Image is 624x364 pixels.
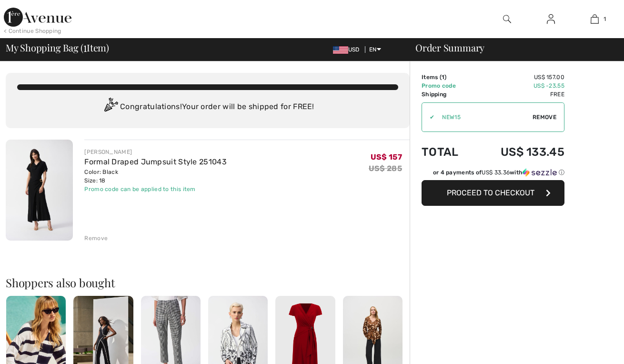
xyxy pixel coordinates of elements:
span: Proceed to Checkout [447,188,534,197]
div: or 4 payments ofUS$ 33.36withSezzle Click to learn more about Sezzle [422,168,564,180]
input: Promo code [434,103,533,131]
div: Congratulations! Your order will be shipped for FREE! [17,98,398,117]
img: My Bag [591,13,599,25]
span: 1 [442,74,444,81]
div: < Continue Shopping [4,27,61,35]
img: Congratulation2.svg [101,98,120,117]
div: ✔ [422,113,434,121]
td: US$ 157.00 [474,73,564,81]
td: Shipping [422,90,474,99]
td: US$ 133.45 [474,136,564,168]
img: Sezzle [523,168,557,177]
span: My Shopping Bag ( Item) [6,43,109,52]
div: Color: Black Size: 18 [84,168,227,185]
h2: Shoppers also bought [6,277,410,288]
span: US$ 33.36 [482,169,510,176]
span: Remove [533,113,556,121]
button: Proceed to Checkout [422,180,564,206]
img: search the website [503,13,511,25]
a: 1 [573,13,616,25]
span: USD [333,46,363,53]
span: 1 [604,15,606,23]
span: 1 [83,40,87,53]
img: US Dollar [333,46,348,54]
div: or 4 payments of with [433,168,564,177]
span: US$ 157 [371,152,402,162]
s: US$ 285 [369,164,402,173]
td: Total [422,136,474,168]
td: Promo code [422,81,474,90]
img: Formal Draped Jumpsuit Style 251043 [6,140,73,241]
div: [PERSON_NAME] [84,148,227,156]
img: 1ère Avenue [4,8,71,27]
td: Items ( ) [422,73,474,81]
img: My Info [547,13,555,25]
span: EN [369,46,381,53]
a: Sign In [539,13,563,25]
div: Remove [84,234,108,243]
div: Order Summary [404,43,618,52]
td: US$ -23.55 [474,81,564,90]
div: Promo code can be applied to this item [84,185,227,193]
td: Free [474,90,564,99]
a: Formal Draped Jumpsuit Style 251043 [84,157,227,166]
